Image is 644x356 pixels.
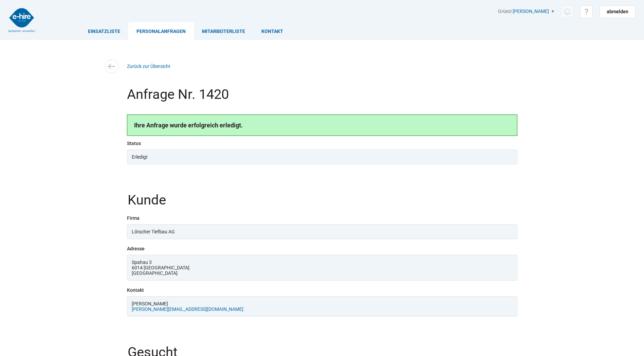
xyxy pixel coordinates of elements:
legend: Kunde [127,193,519,215]
div: Adresse [127,246,517,251]
div: Firma [127,215,517,221]
div: Spahau 3 6014 [GEOGRAPHIC_DATA] [GEOGRAPHIC_DATA] [127,255,517,281]
a: Personalanfragen [128,22,194,40]
div: Status [127,141,517,146]
div: Grüezi [498,8,636,18]
a: [PERSON_NAME][EMAIL_ADDRESS][DOMAIN_NAME] [132,306,243,312]
a: Kontakt [253,22,291,40]
h3: Anfrage Nr. 1420 [127,88,517,110]
div: Lötscher Tiefbau AG [127,224,517,239]
img: icon-arrow-left.svg [107,61,116,71]
a: abmelden [600,5,636,18]
img: icon-help.svg [582,7,591,16]
a: [PERSON_NAME] [513,8,549,14]
div: [PERSON_NAME] [132,301,513,306]
div: Erledigt [127,149,517,164]
img: logo2.png [8,8,35,32]
a: Zurück zur Übersicht [127,64,170,69]
span: Ihre Anfrage wurde erfolgreich erledigt. [134,122,243,129]
a: Einsatzliste [80,22,128,40]
div: Kontakt [127,287,517,293]
img: icon-notification.svg [563,7,571,16]
a: Mitarbeiterliste [194,22,253,40]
